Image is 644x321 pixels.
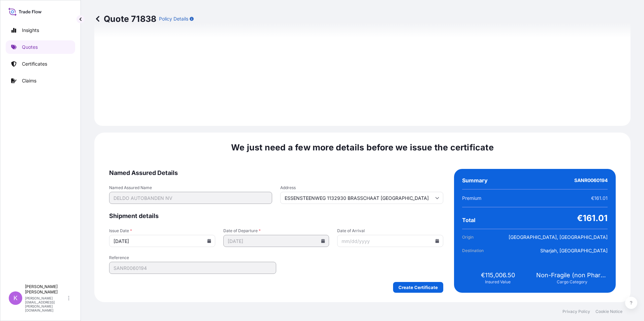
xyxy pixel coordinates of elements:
span: We just need a few more details before we issue the certificate [231,142,494,153]
p: Quote 71838 [94,13,156,24]
span: €115,006.50 [481,271,515,279]
span: Named Assured Details [109,169,443,177]
span: Destination [462,247,500,254]
input: mm/dd/yyyy [337,235,443,247]
span: Sharjah, [GEOGRAPHIC_DATA] [540,247,608,254]
input: mm/dd/yyyy [109,235,215,247]
span: Reference [109,255,276,260]
span: Date of Departure [223,228,329,234]
span: €161.01 [591,195,608,202]
p: Claims [22,77,36,84]
span: Issue Date [109,228,215,234]
span: [GEOGRAPHIC_DATA], [GEOGRAPHIC_DATA] [509,234,608,241]
input: Cargo owner address [280,192,443,204]
span: SANR0060194 [574,177,608,184]
a: Certificates [6,57,75,71]
p: [PERSON_NAME][EMAIL_ADDRESS][PERSON_NAME][DOMAIN_NAME] [25,296,67,312]
p: [PERSON_NAME] [PERSON_NAME] [25,284,67,295]
p: Certificates [22,61,47,67]
span: Address [280,185,443,190]
a: Insights [6,24,75,37]
input: mm/dd/yyyy [223,235,329,247]
a: Claims [6,74,75,87]
span: K [13,295,18,301]
p: Create Certificate [398,284,438,291]
p: Insights [22,27,39,34]
button: Create Certificate [393,282,443,293]
span: Named Assured Name [109,185,272,190]
a: Cookie Notice [595,309,622,314]
span: €161.01 [577,213,608,223]
a: Quotes [6,40,75,54]
p: Quotes [22,44,38,50]
span: Cargo Category [557,279,587,285]
p: Policy Details [159,15,188,22]
span: Premium [462,195,481,202]
input: Your internal reference [109,262,276,274]
span: Non-Fragile (non Pharma) [536,271,608,279]
span: Origin [462,234,500,241]
span: Shipment details [109,212,443,220]
span: Date of Arrival [337,228,443,234]
span: Insured Value [485,279,511,285]
a: Privacy Policy [562,309,590,314]
span: Summary [462,177,488,184]
span: Total [462,217,475,223]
